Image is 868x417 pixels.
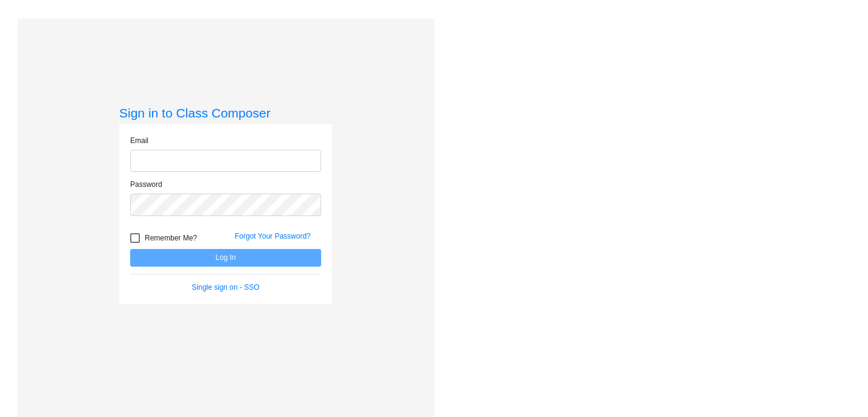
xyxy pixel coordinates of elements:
[145,231,197,245] span: Remember Me?
[119,105,332,121] h3: Sign in to Class Composer
[130,135,148,146] label: Email
[192,283,259,292] a: Single sign on - SSO
[235,232,311,240] a: Forgot Your Password?
[130,179,162,190] label: Password
[130,249,321,267] button: Log In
